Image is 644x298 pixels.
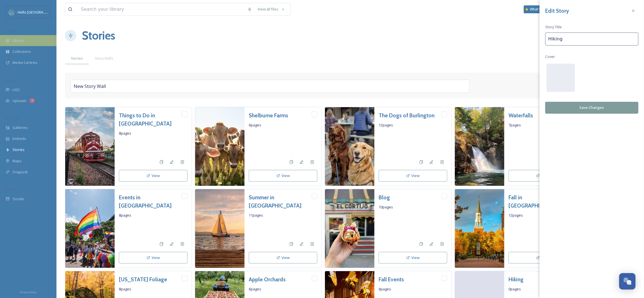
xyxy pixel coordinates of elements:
button: Save Changes [545,102,638,113]
img: b651352a-a809-4df5-955f-ae2ec2449534.jpg [195,107,244,186]
a: The Dogs of Burlington [379,111,435,120]
span: Media Centres [12,60,37,65]
img: 2f407d91-bc20-469c-be40-f8e96ddfd566.jpg [65,189,115,268]
a: Stories [82,27,115,44]
span: MEDIA [6,29,16,33]
a: Privacy Policy [20,288,36,295]
a: What's New [524,5,552,13]
img: 63d858a7-f5f9-4316-819b-3b085696b78b.jpg [65,107,115,186]
button: View [119,170,187,182]
img: 8b7303b5-6ce5-43cb-af4f-1a64fc3b37df.jpg [455,189,504,268]
span: 8 pages [119,213,187,218]
a: Apple Orchards [249,275,286,284]
span: 12 pages [379,122,447,128]
span: Galleries [12,125,28,130]
img: bed0b86a-8007-4cae-be82-95f14bae3053.jpg [325,107,374,186]
div: 1 [29,98,35,103]
span: 6 pages [249,122,317,128]
a: Summer in [GEOGRAPHIC_DATA] [249,193,312,210]
span: 6 pages [379,286,447,292]
button: View [379,252,447,264]
span: SnapLink [12,169,28,175]
a: Shelburne Farms [249,111,288,120]
a: Blog [379,193,390,202]
button: View [249,170,317,182]
span: Stories [71,56,83,61]
span: Privacy Policy [20,290,36,294]
span: Library [12,38,24,43]
span: Collections [12,49,31,54]
span: Embeds [12,136,26,141]
span: 7 pages [508,122,577,128]
button: View [379,170,447,182]
a: Waterfalls [508,111,533,120]
span: Story Title [545,24,562,30]
a: Hiking [508,275,523,284]
span: Stories [12,147,25,152]
img: images.png [9,9,15,15]
span: Cover [545,54,555,59]
span: 8 pages [119,286,187,292]
a: Events in [GEOGRAPHIC_DATA] [119,193,182,210]
span: 8 pages [119,131,187,136]
span: Uploads [12,98,27,103]
span: COLLECT [6,78,18,83]
span: 0 pages [508,286,577,292]
span: WIDGETS [6,116,19,120]
span: Hello [GEOGRAPHIC_DATA] [18,9,63,15]
span: UGC [12,87,20,92]
a: Things to Do in [GEOGRAPHIC_DATA] [119,111,182,128]
a: [US_STATE] Foliage [119,275,167,284]
button: View [119,252,187,264]
span: New Story Wall [74,83,106,90]
input: Search your library [78,3,244,16]
span: 12 pages [508,213,577,218]
button: Open Chat [619,273,636,290]
img: 1478f702-da06-4ae6-9a1a-8d3a196d95b3.jpg [195,189,244,268]
a: View all files [255,4,288,15]
span: Story Walls [95,56,113,61]
h3: Edit Story [545,7,569,15]
a: Fall Events [379,275,404,284]
span: 6 pages [249,286,317,292]
button: View [508,170,577,182]
input: My Story [545,33,638,46]
a: Fall in [GEOGRAPHIC_DATA] [508,193,571,210]
span: 10 pages [379,204,447,210]
span: Maps [12,158,22,164]
span: Socials [12,196,24,202]
img: 9c55ec75-b8ab-4995-8eb8-fe4bdca8da5f.jpg [325,189,374,268]
span: 11 pages [249,213,317,218]
button: View [508,252,577,264]
img: 1ae79fe6-5e59-4cdf-8c07-15d917ed4cce.jpg [455,107,504,186]
span: SOCIALS [6,187,17,192]
button: View [249,252,317,264]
